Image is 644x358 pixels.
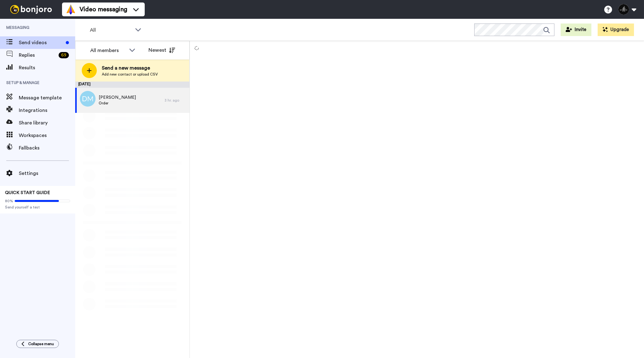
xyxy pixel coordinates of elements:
span: Send yourself a test [5,205,70,210]
button: Invite [561,24,591,36]
span: Settings [19,170,75,177]
span: Fallbacks [19,144,75,152]
span: Collapse menu [28,341,54,346]
img: dm.png [80,91,96,107]
div: All members [90,47,126,54]
span: [PERSON_NAME] [99,94,136,101]
span: QUICK START GUIDE [5,191,50,195]
img: bj-logo-header-white.svg [8,5,55,14]
span: Message template [19,94,75,102]
span: Share library [19,119,75,127]
span: Order [99,101,136,106]
button: Upgrade [598,24,634,36]
span: Results [19,64,75,71]
span: Send a new message [102,64,158,72]
button: Collapse menu [16,340,59,348]
div: 69 [59,52,69,58]
span: All [90,26,132,34]
div: [DATE] [75,82,190,88]
span: Replies [19,51,56,59]
span: 80% [5,198,13,203]
div: 3 hr. ago [164,98,186,103]
span: Workspaces [19,132,75,139]
img: vm-color.svg [66,4,76,14]
span: Send videos [19,39,63,46]
span: Integrations [19,107,75,114]
span: Video messaging [80,5,127,14]
button: Newest [144,44,180,56]
span: Add new contact or upload CSV [102,72,158,77]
